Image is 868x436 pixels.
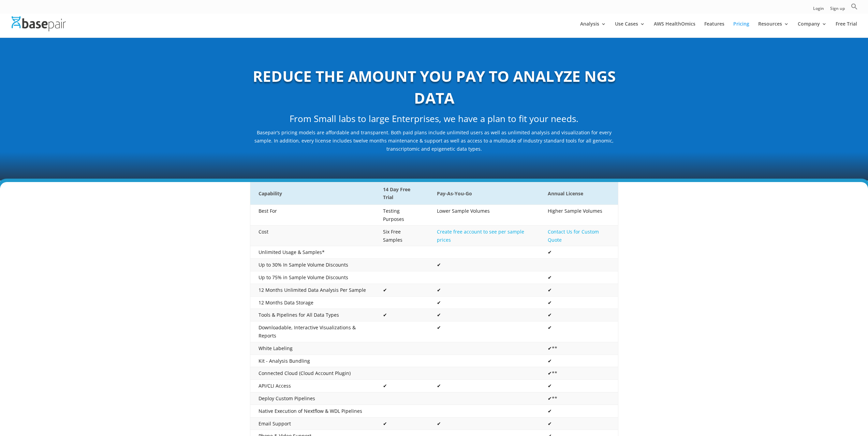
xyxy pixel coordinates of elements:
[830,6,845,14] a: Sign up
[540,380,618,392] td: ✔
[250,367,375,380] td: Connected Cloud (Cloud Account Plugin)
[253,66,616,108] b: REDUCE THE AMOUNT YOU PAY TO ANALYZE NGS DATA
[250,342,375,355] td: White Labeling
[429,259,540,271] td: ✔
[836,21,857,37] a: Free Trial
[250,182,375,205] th: Capability
[429,182,540,205] th: Pay-As-You-Go
[375,417,429,430] td: ✔
[429,380,540,392] td: ✔
[375,284,429,296] td: ✔
[540,296,618,309] td: ✔
[813,6,824,14] a: Login
[375,205,429,226] td: Testing Purposes
[580,21,606,37] a: Analysis
[540,271,618,284] td: ✔
[429,296,540,309] td: ✔
[250,112,618,129] h2: From Small labs to large Enterprises, we have a plan to fit your needs.
[375,380,429,392] td: ✔
[540,205,618,226] td: Higher Sample Volumes
[250,259,375,271] td: Up to 30% In Sample Volume Discounts
[615,21,645,37] a: Use Cases
[250,380,375,392] td: API/CLI Access
[654,21,695,37] a: AWS HealthOmics
[254,129,614,152] span: Basepair’s pricing models are affordable and transparent. Both paid plans include unlimited users...
[758,21,789,37] a: Resources
[12,16,66,31] img: Basepair
[375,309,429,321] td: ✔
[250,392,375,405] td: Deploy Custom Pipelines
[250,296,375,309] td: 12 Months Data Storage
[540,309,618,321] td: ✔
[250,246,375,259] td: Unlimited Usage & Samples*
[250,309,375,321] td: Tools & Pipelines for All Data Types
[851,3,858,14] a: Search Icon Link
[250,417,375,430] td: Email Support
[375,225,429,246] td: Six Free Samples
[540,284,618,296] td: ✔
[540,182,618,205] th: Annual License
[704,21,724,37] a: Features
[798,21,827,37] a: Company
[250,225,375,246] td: Cost
[250,355,375,367] td: Kit - Analysis Bundling
[540,321,618,342] td: ✔
[375,182,429,205] th: 14 Day Free Trial
[540,355,618,367] td: ✔
[429,321,540,342] td: ✔
[250,271,375,284] td: Up to 75% in Sample Volume Discounts
[429,417,540,430] td: ✔
[540,246,618,259] td: ✔
[429,309,540,321] td: ✔
[733,21,749,37] a: Pricing
[548,228,599,243] a: Contact Us for Custom Quote
[437,228,524,243] a: Create free account to see per sample prices
[250,405,375,417] td: Native Execution of Nextflow & WDL Pipelines
[250,321,375,342] td: Downloadable, Interactive Visualizations & Reports
[851,3,858,10] svg: Search
[540,417,618,430] td: ✔
[429,205,540,226] td: Lower Sample Volumes
[250,284,375,296] td: 12 Months Unlimited Data Analysis Per Sample
[429,284,540,296] td: ✔
[250,205,375,226] td: Best For
[540,405,618,417] td: ✔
